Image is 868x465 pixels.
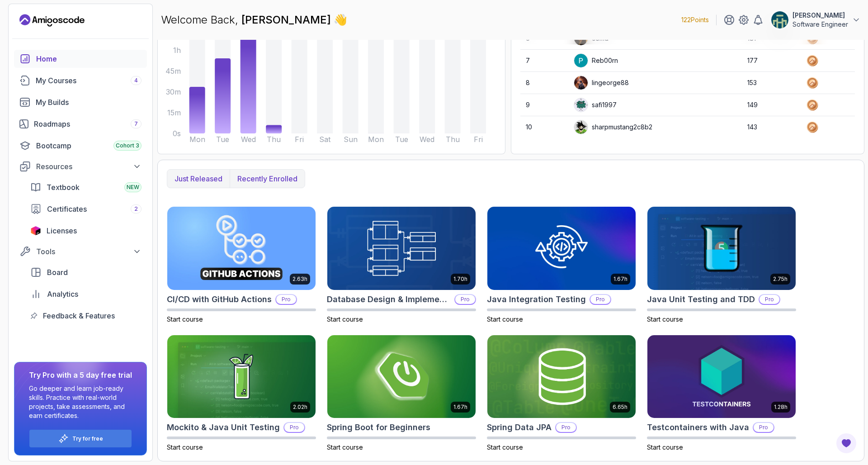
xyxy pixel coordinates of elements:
[167,206,316,324] a: CI/CD with GitHub Actions card2.63hCI/CD with GitHub ActionsProStart course
[47,289,78,299] span: Analytics
[793,11,848,20] p: [PERSON_NAME]
[14,115,147,133] a: roadmaps
[487,443,523,451] span: Start course
[327,293,451,306] h2: Database Design & Implementation
[754,423,774,432] p: Pro
[487,293,586,306] h2: Java Integration Testing
[395,135,408,144] tspan: Tue
[167,293,272,306] h2: CI/CD with GitHub Actions
[25,222,147,240] a: licenses
[25,200,147,218] a: certificates
[134,77,138,84] span: 4
[19,13,85,28] a: Landing page
[742,50,801,72] td: 177
[166,87,181,96] tspan: 30m
[25,178,147,196] a: textbook
[368,135,384,144] tspan: Mon
[574,98,617,112] div: safi1997
[774,403,788,411] p: 1.28h
[647,335,796,418] img: Testcontainers with Java card
[487,421,552,434] h2: Spring Data JPA
[292,275,307,283] p: 2.63h
[175,173,222,184] p: Just released
[647,443,683,451] span: Start course
[759,295,779,304] p: Pro
[681,15,709,24] p: 122 Points
[520,94,568,116] td: 9
[29,384,132,420] p: Go deeper and learn job-ready skills. Practice with real-world projects, take assessments, and ea...
[167,108,181,117] tspan: 15m
[241,135,256,144] tspan: Wed
[742,72,801,94] td: 153
[116,142,139,149] span: Cohort 3
[25,263,147,281] a: board
[574,120,652,134] div: sharpmustang2c8b2
[284,423,304,432] p: Pro
[647,421,749,434] h2: Testcontainers with Java
[36,246,142,257] div: Tools
[590,295,610,304] p: Pro
[34,119,142,129] div: Roadmaps
[455,295,475,304] p: Pro
[446,135,460,144] tspan: Thu
[173,46,181,55] tspan: 1h
[420,135,434,144] tspan: Wed
[647,207,796,290] img: Java Unit Testing and TDD card
[25,285,147,303] a: analytics
[14,137,147,155] a: bootcamp
[453,275,467,283] p: 1.70h
[134,205,138,213] span: 2
[14,93,147,111] a: builds
[14,243,147,260] button: Tools
[47,267,68,278] span: Board
[327,206,476,324] a: Database Design & Implementation card1.70hDatabase Design & ImplementationProStart course
[574,76,588,90] img: user profile image
[487,207,636,290] img: Java Integration Testing card
[647,315,683,323] span: Start course
[36,140,142,151] div: Bootcamp
[327,207,476,290] img: Database Design & Implementation card
[487,335,636,452] a: Spring Data JPA card6.65hSpring Data JPAProStart course
[474,135,483,144] tspan: Fri
[36,161,142,172] div: Resources
[613,275,627,283] p: 1.67h
[14,71,147,90] a: courses
[29,429,132,448] button: Try for free
[453,403,467,411] p: 1.67h
[167,443,203,451] span: Start course
[319,135,331,144] tspan: Sat
[327,421,430,434] h2: Spring Boot for Beginners
[487,335,636,418] img: Spring Data JPA card
[216,135,229,144] tspan: Tue
[344,135,358,144] tspan: Sun
[72,435,103,442] a: Try for free
[293,403,307,411] p: 2.02h
[173,129,181,138] tspan: 0s
[167,421,280,434] h2: Mockito & Java Unit Testing
[574,98,588,112] img: default monster avatar
[574,76,629,90] div: lingeorge88
[230,170,305,188] button: Recently enrolled
[327,315,363,323] span: Start course
[487,315,523,323] span: Start course
[167,315,203,323] span: Start course
[43,310,115,321] span: Feedback & Features
[771,11,861,29] button: user profile image[PERSON_NAME]Software Engineer
[267,135,281,144] tspan: Thu
[167,335,316,452] a: Mockito & Java Unit Testing card2.02hMockito & Java Unit TestingProStart course
[574,54,588,67] img: user profile image
[574,120,588,134] img: user profile image
[189,135,205,144] tspan: Mon
[520,50,568,72] td: 7
[14,50,147,68] a: home
[835,432,857,454] button: Open Feedback Button
[167,335,316,418] img: Mockito & Java Unit Testing card
[36,75,142,86] div: My Courses
[165,66,181,76] tspan: 45m
[167,207,316,290] img: CI/CD with GitHub Actions card
[36,97,142,108] div: My Builds
[25,307,147,325] a: feedback
[520,116,568,138] td: 10
[30,226,41,235] img: jetbrains icon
